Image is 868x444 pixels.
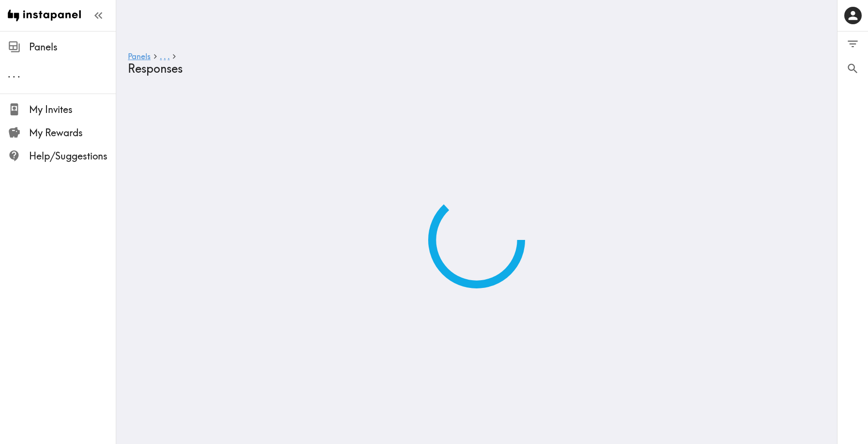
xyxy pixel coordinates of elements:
[29,149,116,163] span: Help/Suggestions
[8,68,11,80] span: .
[837,56,868,81] button: Search
[164,51,166,61] span: .
[846,37,859,50] span: Filter Responses
[29,126,116,140] span: My Rewards
[17,68,20,80] span: .
[29,40,116,54] span: Panels
[837,32,868,56] button: Filter Responses
[128,52,151,62] a: Panels
[846,62,859,75] span: Search
[168,51,170,61] span: .
[13,68,15,80] span: .
[160,51,162,61] span: .
[29,103,116,116] span: My Invites
[128,62,818,76] h4: Responses
[160,52,170,62] a: ...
